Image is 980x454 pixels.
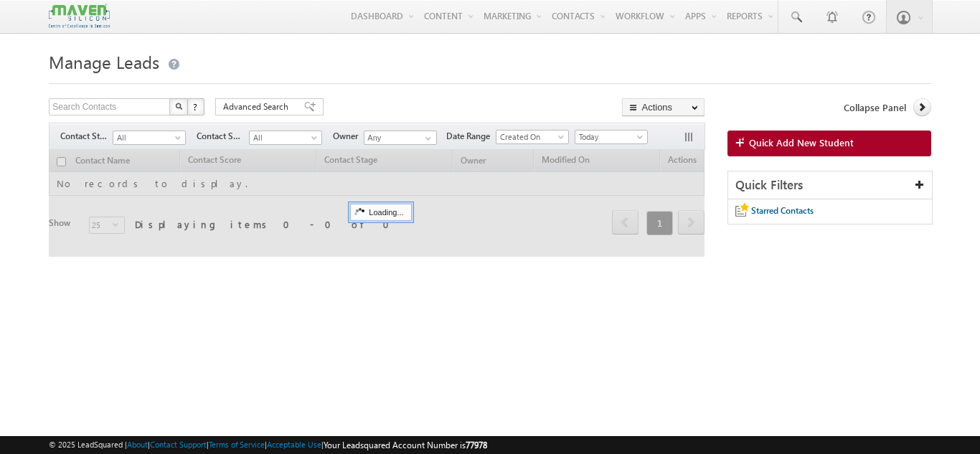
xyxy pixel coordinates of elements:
[249,131,322,145] a: All
[466,440,487,450] span: 77978
[197,130,249,143] span: Contact Source
[223,100,293,113] span: Advanced Search
[749,136,854,149] span: Quick Add New Student
[150,440,207,449] a: Contact Support
[113,131,186,145] a: All
[496,131,565,143] span: Created On
[250,131,318,144] span: All
[127,440,148,449] a: About
[844,101,906,114] span: Collapse Panel
[364,131,437,145] input: Type to Search
[175,103,182,110] img: Search
[728,171,932,199] div: Quick Filters
[622,98,705,116] button: Actions
[187,98,204,115] button: ?
[727,131,931,156] a: Quick Add New Student
[350,204,411,221] div: Loading...
[496,130,569,144] a: Created On
[193,100,199,113] span: ?
[446,130,496,143] span: Date Range
[60,130,113,143] span: Contact Stage
[418,131,435,146] a: Show All Items
[575,131,644,143] span: Today
[209,440,265,449] a: Terms of Service
[267,440,321,449] a: Acceptable Use
[575,130,648,144] a: Today
[324,440,487,450] span: Your Leadsquared Account Number is
[113,131,182,144] span: All
[49,438,487,452] span: © 2025 LeadSquared | | | | |
[49,50,159,73] span: Manage Leads
[49,4,109,29] img: Custom Logo
[751,205,814,216] span: Starred Contacts
[333,130,364,143] span: Owner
